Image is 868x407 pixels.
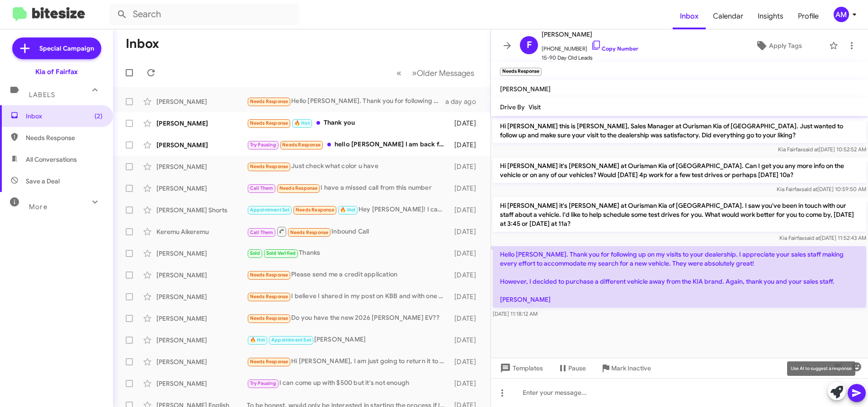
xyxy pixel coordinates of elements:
div: AM [834,7,849,22]
div: [PERSON_NAME] [156,119,247,128]
div: [PERSON_NAME] [156,162,247,171]
nav: Page navigation example [392,64,480,82]
span: More [29,203,47,211]
div: [PERSON_NAME] [156,271,247,280]
span: Needs Response [296,207,334,213]
span: Needs Response [250,120,288,126]
span: Save a Deal [26,177,60,186]
span: Sold Verified [266,250,296,256]
div: Hello [PERSON_NAME]. Thank you for following up on my visits to your dealership. I appreciate you... [247,96,445,107]
div: [DATE] [450,206,483,215]
span: Try Pausing [250,142,276,148]
a: Special Campaign [12,37,101,59]
div: [DATE] [450,140,483,150]
div: I can come up with $500 but it's not enough [247,378,450,388]
span: Needs Response [250,359,288,365]
div: I believe I shared in my post on KBB and with one of your sales people that the battery was not c... [247,291,450,302]
span: Apply Tags [769,37,802,54]
div: Just check what color u have [247,161,450,172]
div: [DATE] [450,227,483,236]
button: AM [826,7,858,22]
span: Needs Response [250,98,288,104]
div: [DATE] [450,249,483,258]
div: [PERSON_NAME] [247,335,450,345]
div: Keremu Aikeremu [156,227,247,236]
span: 🔥 Hot [340,207,355,213]
a: Insights [750,3,791,29]
span: Needs Response [250,164,288,169]
span: [PERSON_NAME] [542,29,638,40]
div: Thanks [247,248,450,258]
span: [PHONE_NUMBER] [542,40,638,53]
span: 15-90 Day Old Leads [542,53,638,62]
span: Needs Response [250,294,288,299]
div: a day ago [445,97,483,106]
span: Older Messages [417,68,474,78]
span: Needs Response [282,142,321,148]
span: said at [802,186,817,192]
div: Thank you [247,118,450,128]
a: Copy Number [591,45,638,52]
button: Templates [491,360,550,376]
span: Sold [250,250,260,256]
div: Please send me a credit application [247,270,450,280]
span: said at [804,234,820,241]
div: [PERSON_NAME] [156,97,247,106]
button: Next [406,64,480,82]
div: [DATE] [450,119,483,128]
div: I have a missed call from this number [247,183,450,193]
div: [DATE] [450,379,483,388]
span: [PERSON_NAME] [500,85,551,93]
button: Previous [391,64,407,82]
div: [PERSON_NAME] [156,249,247,258]
span: Try Pausing [250,380,276,386]
span: Kia Fairfax [DATE] 10:59:50 AM [777,186,866,192]
span: Needs Response [279,185,318,191]
div: [DATE] [450,162,483,171]
span: » [412,67,417,79]
div: [PERSON_NAME] [156,140,247,150]
div: [PERSON_NAME] [156,336,247,345]
div: [DATE] [450,336,483,345]
span: Kia Fairfax [DATE] 11:52:43 AM [779,234,866,241]
div: Kia of Fairfax [35,67,78,76]
span: Appointment Set [250,207,290,213]
span: Inbox [26,112,103,121]
div: [PERSON_NAME] [156,184,247,193]
span: [DATE] 11:18:12 AM [493,310,538,317]
span: Visit [528,103,541,111]
div: Inbound Call [247,226,450,237]
button: Apply Tags [732,37,825,54]
div: [PERSON_NAME] Shorts [156,206,247,215]
span: (2) [94,112,103,121]
span: Needs Response [290,229,329,235]
div: [DATE] [450,314,483,323]
span: F [527,38,532,52]
div: hello [PERSON_NAME] I am back from my trip. thank you for your patience I am interested in the [P... [247,140,450,150]
p: Hi [PERSON_NAME] this is [PERSON_NAME], Sales Manager at Ourisman Kia of [GEOGRAPHIC_DATA]. Just ... [493,118,866,143]
span: Call Them [250,185,274,191]
div: [PERSON_NAME] [156,379,247,388]
span: Labels [29,91,55,99]
span: Needs Response [26,133,103,142]
a: Inbox [673,3,706,29]
button: Mark Inactive [593,360,658,376]
span: Needs Response [250,315,288,321]
span: 🔥 Hot [294,120,310,126]
span: 🔥 Hot [250,337,265,343]
p: Hello [PERSON_NAME]. Thank you for following up on my visits to your dealership. I appreciate you... [493,246,866,308]
span: All Conversations [26,155,77,164]
span: Drive By [500,103,525,111]
a: Calendar [706,3,750,29]
button: Pause [550,360,593,376]
div: [DATE] [450,292,483,301]
span: said at [803,146,819,153]
div: Hi [PERSON_NAME], I am just going to return it to the dealership [247,356,450,367]
div: [PERSON_NAME] [156,314,247,323]
div: [PERSON_NAME] [156,292,247,301]
span: Call Them [250,229,274,235]
a: Profile [791,3,826,29]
